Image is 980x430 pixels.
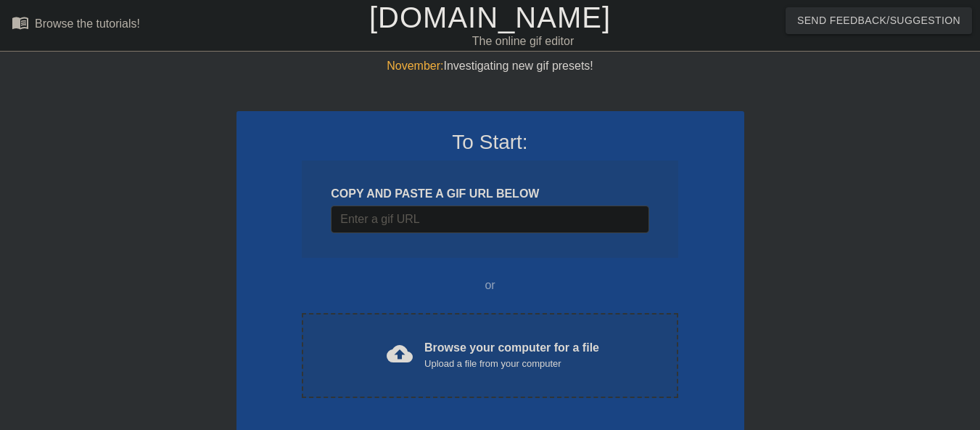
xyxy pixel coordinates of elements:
[331,185,648,203] div: COPY AND PASTE A GIF URL BELOW
[12,14,140,36] a: Browse the tutorials!
[12,14,29,31] span: menu_book
[424,357,599,371] div: Upload a file from your computer
[387,60,443,72] span: November:
[387,341,413,367] span: cloud_upload
[236,57,744,75] div: Investigating new gif presets!
[786,7,972,34] button: Send Feedback/Suggestion
[35,17,140,30] div: Browse the tutorials!
[255,130,725,155] h3: To Start:
[274,277,707,294] div: or
[797,12,960,30] span: Send Feedback/Suggestion
[334,33,712,50] div: The online gif editor
[331,206,648,233] input: Username
[369,1,611,33] a: [DOMAIN_NAME]
[424,339,599,371] div: Browse your computer for a file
